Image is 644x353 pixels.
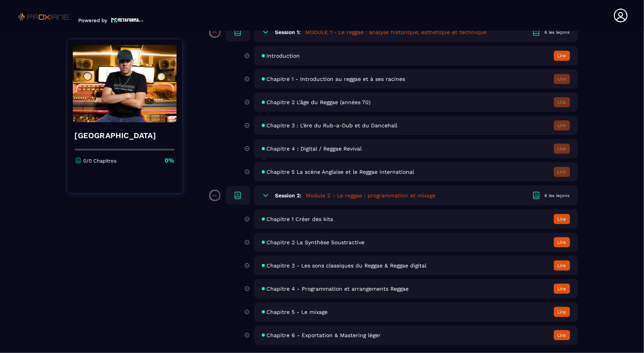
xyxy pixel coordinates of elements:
[15,11,72,23] img: logo-branding
[267,262,427,269] span: Chapitre 3 - Les sons classiques du Reggae & Reggae digital
[554,307,570,317] button: Lire
[545,193,570,199] div: 6 les leçons
[554,144,570,154] button: Lire
[554,330,570,340] button: Lire
[165,156,175,165] p: 0%
[306,192,436,199] h5: Module 2 - Le reggae : programmation et mixage
[554,74,570,84] button: Lire
[275,29,301,35] h6: Session 1:
[554,237,570,247] button: Lire
[75,130,175,141] h4: [GEOGRAPHIC_DATA]
[267,239,365,245] span: Chapitre 2 La Synthèse Soustractive
[275,192,302,199] h6: Session 2:
[554,97,570,107] button: Lire
[267,309,328,315] span: Chapitre 5 - Le mixage
[554,51,570,61] button: Lire
[267,122,398,129] span: Chapitre 3 : L'ère du Rub-a-Dub et du Dancehall
[267,53,300,59] span: Introduction
[111,17,144,23] img: logo
[267,286,409,292] span: Chapitre 4 - Programmation et arrangements Reggae
[306,28,487,36] h5: MODULE 1 - Le reggae : analyse historique, esthétique et technique
[267,76,405,82] span: Chapitre 1 - Introduction au reggae et à ses racines
[78,17,107,23] p: Powered by
[84,158,117,164] p: 0/0 Chapitres
[267,99,371,105] span: Chapitre 2 L'âge du Reggae (années 70)
[267,216,333,222] span: Chapitre 1 Créer des kits
[545,29,570,35] div: 6 les leçons
[554,214,570,224] button: Lire
[267,146,362,152] span: Chapitre 4 : Digital / Reggae Revival
[554,260,570,271] button: Lire
[554,167,570,177] button: Lire
[554,284,570,294] button: Lire
[554,120,570,130] button: Lire
[213,194,217,197] p: 0%
[73,45,177,122] img: banner
[267,169,414,175] span: Chapitre 5 La scène Anglaise et le Reggae international
[213,31,217,34] p: 0%
[267,332,381,338] span: Chapitre 6 - Exportation & Mastering léger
